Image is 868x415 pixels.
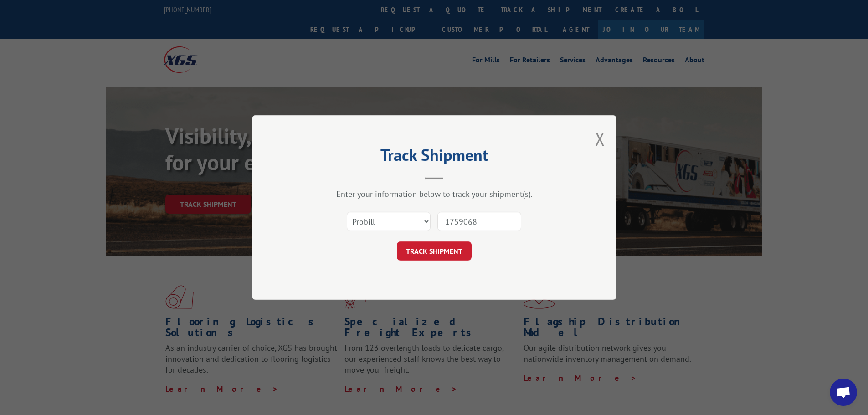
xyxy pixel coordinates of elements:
div: Open chat [830,379,857,406]
button: Close modal [595,127,605,151]
h2: Track Shipment [298,149,571,166]
div: Enter your information below to track your shipment(s). [298,189,571,199]
input: Number(s) [437,212,521,231]
button: TRACK SHIPMENT [397,241,472,261]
